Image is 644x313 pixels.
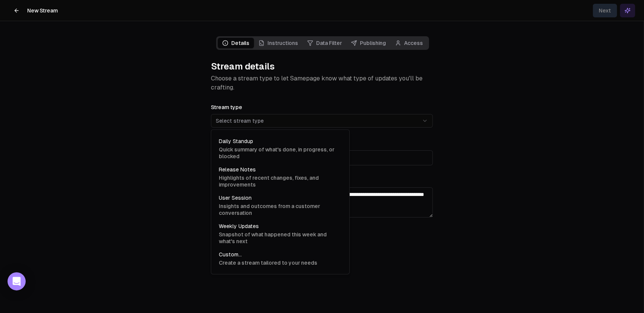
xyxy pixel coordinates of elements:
p: Quick summary of what's done, in progress, or blocked [219,146,343,160]
span: Daily Standup [219,138,253,144]
p: Snapshot of what happened this week and what's next [219,231,343,245]
p: Insights and outcomes from a customer conversation [219,203,343,216]
span: User Session [219,195,252,201]
span: Weekly Updates [219,223,259,229]
p: Highlights of recent changes, fixes, and improvements [219,175,343,188]
span: Release Notes [219,167,256,173]
p: Create a stream tailored to your needs [219,260,317,267]
span: Custom... [219,251,242,257]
